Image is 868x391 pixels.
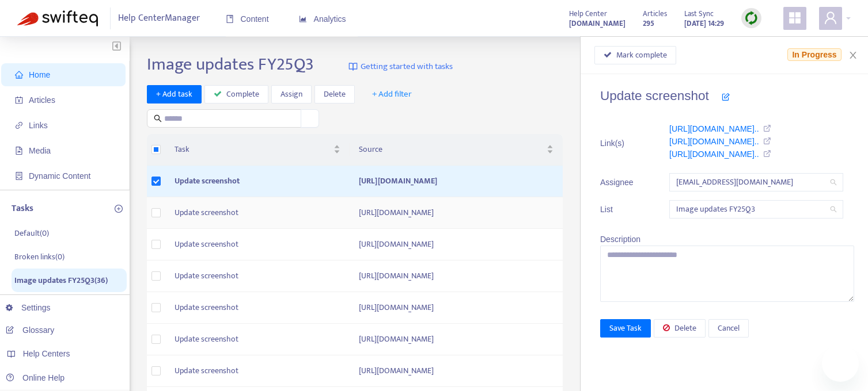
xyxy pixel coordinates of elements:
[676,174,836,191] span: support@sendible.com
[165,197,350,229] td: Update screenshot
[118,7,200,29] span: Help Center Manager
[708,319,749,338] button: Cancel
[165,292,350,324] td: Update screenshot
[669,124,759,133] a: [URL][DOMAIN_NAME]..
[348,62,358,71] img: image-link
[845,50,861,61] button: Close
[350,166,563,197] td: [URL][DOMAIN_NAME]
[674,322,696,335] span: Delete
[643,17,654,30] strong: 295
[165,260,350,292] td: Update screenshot
[6,373,65,382] a: Online Help
[830,179,837,186] span: search
[669,137,759,146] a: [URL][DOMAIN_NAME]..
[154,114,162,122] span: search
[350,324,563,355] td: [URL][DOMAIN_NAME]
[350,355,563,387] td: [URL][DOMAIN_NAME]
[147,85,202,103] button: + Add task
[314,85,355,103] button: Delete
[350,260,563,292] td: [URL][DOMAIN_NAME]
[569,17,626,30] a: [DOMAIN_NAME]
[718,322,740,335] span: Cancel
[643,7,667,20] span: Articles
[14,274,108,286] p: Image updates FY25Q3 ( 36 )
[600,235,640,244] span: Description
[15,172,23,180] span: container
[787,48,841,61] span: In Progress
[676,201,836,218] span: Image updates FY25Q3
[14,227,49,239] p: Default ( 0 )
[204,85,268,103] button: Complete
[600,319,651,338] button: Save Task
[29,171,90,181] span: Dynamic Content
[824,11,837,25] span: user
[165,355,350,387] td: Update screenshot
[29,121,48,130] span: Links
[594,46,676,64] button: Mark complete
[15,96,23,104] span: account-book
[669,149,759,159] a: [URL][DOMAIN_NAME]..
[23,349,70,358] span: Help Centers
[147,54,314,75] h2: Image updates FY25Q3
[830,206,837,213] span: search
[600,176,640,189] span: Assignee
[363,85,420,103] button: + Add filter
[788,11,802,25] span: appstore
[299,15,307,23] span: area-chart
[15,121,23,129] span: link
[29,146,51,155] span: Media
[848,51,858,60] span: close
[822,345,859,382] iframe: Button to launch messaging window
[175,143,331,156] span: Task
[165,324,350,355] td: Update screenshot
[17,10,98,26] img: Swifteq
[6,303,51,312] a: Settings
[271,85,312,103] button: Assign
[600,88,854,103] h4: Update screenshot
[165,229,350,260] td: Update screenshot
[15,71,23,79] span: home
[361,60,453,74] span: Getting started with tasks
[348,54,453,79] a: Getting started with tasks
[281,88,302,101] span: Assign
[29,95,55,105] span: Articles
[165,134,350,166] th: Task
[29,70,50,79] span: Home
[654,319,706,338] button: Delete
[372,87,412,101] span: + Add filter
[156,88,192,101] span: + Add task
[12,202,33,216] p: Tasks
[359,143,544,156] span: Source
[600,203,640,216] span: List
[600,137,640,149] span: Link(s)
[350,292,563,324] td: [URL][DOMAIN_NAME]
[6,325,54,335] a: Glossary
[569,7,607,20] span: Help Center
[14,251,65,263] p: Broken links ( 0 )
[744,11,759,25] img: sync.dc5367851b00ba804db3.png
[226,88,259,101] span: Complete
[609,322,642,335] span: Save Task
[324,88,346,101] span: Delete
[226,15,234,23] span: book
[299,14,346,24] span: Analytics
[15,147,23,155] span: file-image
[350,134,563,166] th: Source
[165,166,350,197] td: Update screenshot
[684,17,724,30] strong: [DATE] 14:29
[226,14,269,24] span: Content
[616,49,667,62] span: Mark complete
[350,197,563,229] td: [URL][DOMAIN_NAME]
[350,229,563,260] td: [URL][DOMAIN_NAME]
[684,7,714,20] span: Last Sync
[115,205,123,213] span: plus-circle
